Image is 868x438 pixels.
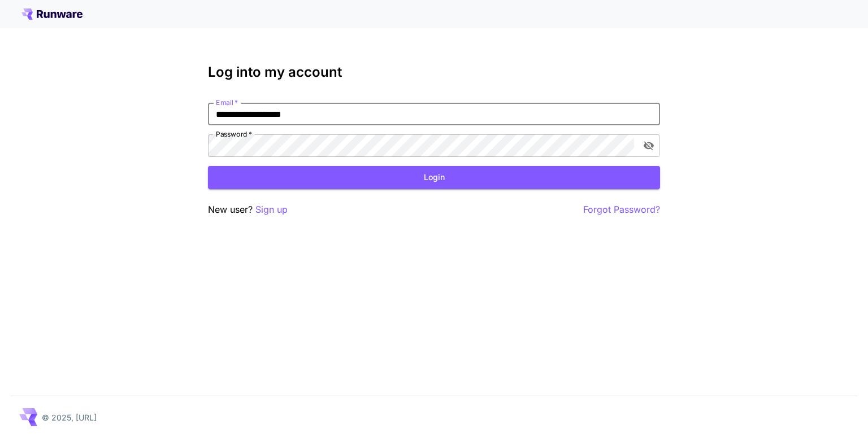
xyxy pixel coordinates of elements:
button: toggle password visibility [639,135,659,156]
h3: Log into my account [208,64,660,80]
label: Email [216,98,238,107]
button: Sign up [255,203,288,217]
button: Login [208,166,660,189]
button: Forgot Password? [583,203,660,217]
label: Password [216,129,252,139]
p: © 2025, [URL] [42,411,97,423]
p: New user? [208,203,288,217]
